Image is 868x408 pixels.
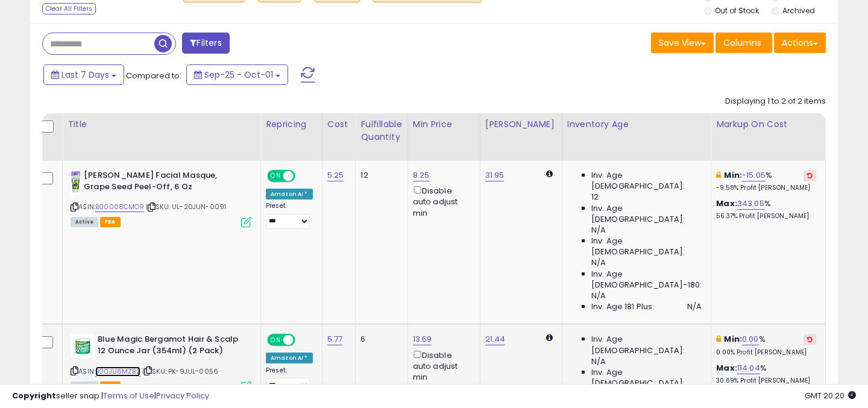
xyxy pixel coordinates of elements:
[742,169,766,181] a: -15.05
[266,189,313,199] div: Amazon AI *
[103,390,154,401] a: Terms of Use
[591,290,606,301] span: N/A
[71,334,251,390] div: ASIN:
[485,333,506,345] a: 21.44
[716,334,816,356] div: %
[266,353,313,363] div: Amazon AI *
[591,356,606,367] span: N/A
[71,217,98,227] span: All listings currently available for purchase on Amazon
[266,202,313,229] div: Preset:
[591,301,655,312] span: Inv. Age 181 Plus:
[725,96,826,107] div: Displaying 1 to 2 of 2 items
[142,366,218,376] span: | SKU: PK-9JUL-0056
[12,391,209,402] div: seller snap | |
[100,217,121,227] span: FBA
[71,170,251,226] div: ASIN:
[186,64,288,85] button: Sep-25 - Oct-01
[182,33,229,54] button: Filters
[327,169,344,181] a: 5.25
[715,5,759,16] label: Out of Stock
[716,362,737,374] b: Max:
[591,269,702,290] span: Inv. Age [DEMOGRAPHIC_DATA]-180:
[71,334,95,358] img: 5195IEtkE7L._SL40_.jpg
[782,5,815,16] label: Archived
[716,212,816,221] p: 56.37% Profit [PERSON_NAME]
[204,69,273,81] span: Sep-25 - Oct-01
[294,171,313,181] span: OFF
[742,333,759,345] a: 0.00
[485,118,557,131] div: [PERSON_NAME]
[591,257,606,268] span: N/A
[723,37,761,49] span: Columns
[146,202,226,212] span: | SKU: UL-20JUN-0091
[360,118,402,143] div: Fulfillable Quantity
[711,113,826,161] th: The percentage added to the cost of goods (COGS) that forms the calculator for Min & Max prices.
[95,202,144,212] a: B00008CMOR
[567,118,706,131] div: Inventory Age
[591,203,702,225] span: Inv. Age [DEMOGRAPHIC_DATA]:
[716,363,816,385] div: %
[360,334,398,345] div: 6
[156,390,209,401] a: Privacy Policy
[413,333,432,345] a: 13.69
[774,33,826,53] button: Actions
[716,184,816,192] p: -9.58% Profit [PERSON_NAME]
[724,169,742,181] b: Min:
[68,118,256,131] div: Title
[327,333,343,345] a: 5.77
[413,184,471,219] div: Disable auto adjust min
[126,70,181,81] span: Compared to:
[294,335,313,345] span: OFF
[413,118,475,131] div: Min Price
[737,198,764,210] a: 343.05
[716,170,816,192] div: %
[84,170,230,195] b: [PERSON_NAME] Facial Masque, Grape Seed Peel-Off, 6 Oz
[266,118,317,131] div: Repricing
[651,33,714,53] button: Save View
[737,362,760,374] a: 114.04
[716,348,816,357] p: 0.00% Profit [PERSON_NAME]
[413,348,471,383] div: Disable auto adjust min
[485,169,505,181] a: 31.95
[61,69,109,81] span: Last 7 Days
[591,334,702,356] span: Inv. Age [DEMOGRAPHIC_DATA]:
[724,333,742,345] b: Min:
[591,225,606,236] span: N/A
[43,64,124,85] button: Last 7 Days
[268,335,283,345] span: ON
[98,334,244,359] b: Blue Magic Bergamot Hair & Scalp 12 Ounce Jar (354ml) (2 Pack)
[12,390,56,401] strong: Copyright
[716,118,820,131] div: Markup on Cost
[71,170,81,194] img: 41U9wI6g0zL._SL40_.jpg
[360,170,398,181] div: 12
[95,366,140,377] a: B00JU6MZB2
[268,171,283,181] span: ON
[591,367,702,389] span: Inv. Age [DEMOGRAPHIC_DATA]:
[266,366,313,394] div: Preset:
[100,381,121,392] span: FBA
[591,170,702,192] span: Inv. Age [DEMOGRAPHIC_DATA]:
[327,118,351,131] div: Cost
[716,377,816,385] p: 30.69% Profit [PERSON_NAME]
[716,198,737,209] b: Max:
[715,33,772,53] button: Columns
[42,3,96,14] div: Clear All Filters
[687,301,702,312] span: N/A
[591,192,599,202] span: 12
[716,198,816,221] div: %
[805,390,856,401] span: 2025-10-9 20:20 GMT
[413,169,430,181] a: 8.25
[71,381,98,392] span: All listings currently available for purchase on Amazon
[591,236,702,257] span: Inv. Age [DEMOGRAPHIC_DATA]:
